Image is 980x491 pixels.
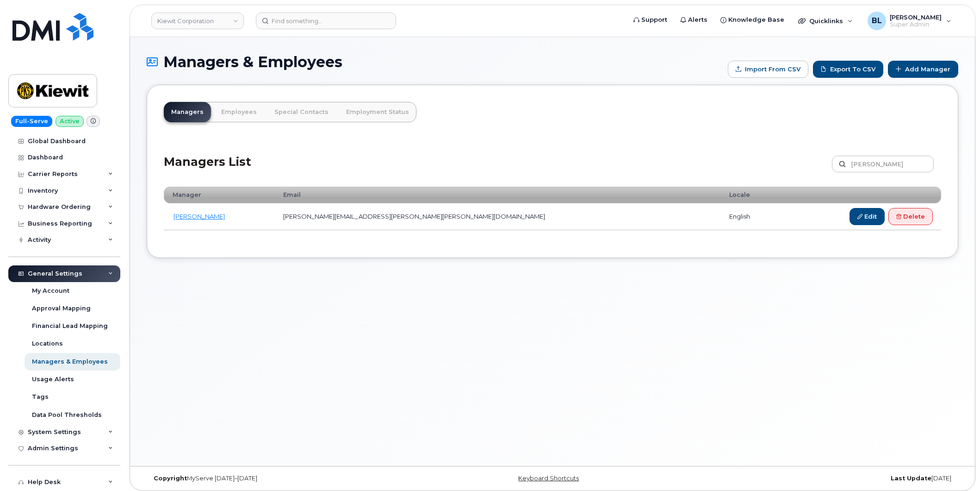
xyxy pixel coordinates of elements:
th: Locale [721,187,781,203]
strong: Last Update [891,475,931,482]
td: english [721,203,781,230]
a: Keyboard Shortcuts [518,475,579,482]
a: Employees [214,102,264,122]
a: Edit [850,208,885,225]
a: Employment Status [339,102,416,122]
div: [DATE] [688,475,958,482]
h1: Managers & Employees [147,54,723,70]
th: Email [275,187,721,203]
a: [PERSON_NAME] [174,213,225,220]
td: [PERSON_NAME][EMAIL_ADDRESS][PERSON_NAME][PERSON_NAME][DOMAIN_NAME] [275,203,721,230]
h2: Managers List [164,156,251,183]
div: MyServe [DATE]–[DATE] [147,475,417,482]
th: Manager [164,187,275,203]
form: Import from CSV [728,61,808,78]
a: Managers [164,102,211,122]
a: Add Manager [888,61,958,78]
a: Delete [888,208,933,225]
strong: Copyright [154,475,187,482]
a: Special Contacts [267,102,336,122]
a: Export to CSV [813,61,883,78]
